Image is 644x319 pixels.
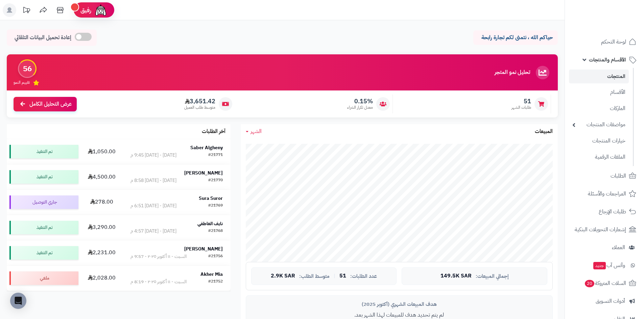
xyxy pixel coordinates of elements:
span: الطلبات [611,171,626,181]
div: تم التنفيذ [9,221,78,234]
div: #21756 [208,253,223,260]
span: الأقسام والمنتجات [589,55,626,64]
p: لم يتم تحديد هدف للمبيعات لهذا الشهر بعد. [251,311,547,319]
td: 278.00 [81,190,123,215]
a: المراجعات والأسئلة [569,186,640,202]
a: عرض التحليل الكامل [14,97,77,111]
img: logo-2.png [598,11,638,26]
p: حياكم الله ، نتمنى لكم تجارة رابحة [478,34,553,42]
span: إشعارات التحويلات البنكية [575,225,626,234]
a: إشعارات التحويلات البنكية [569,221,640,238]
span: 51 [339,273,346,279]
div: تم التنفيذ [9,145,78,158]
div: #21769 [208,203,223,209]
span: جديد [593,262,606,269]
a: العملاء [569,239,640,256]
div: تم التنفيذ [9,246,78,260]
strong: Sura Suror [199,195,223,202]
span: إجمالي المبيعات: [476,273,509,279]
a: السلات المتروكة20 [569,275,640,291]
div: #21770 [208,177,223,184]
span: أدوات التسويق [596,296,625,306]
span: | [334,273,335,278]
a: الشهر [246,128,262,135]
span: 0.15% [347,98,373,105]
div: #21768 [208,228,223,235]
div: [DATE] - [DATE] 9:45 م [130,152,176,159]
h3: تحليل نمو المتجر [495,70,530,76]
div: [DATE] - [DATE] 6:51 م [130,203,176,209]
span: متوسط طلب العميل [184,105,215,110]
span: معدل تكرار الشراء [347,105,373,110]
div: تم التنفيذ [9,170,78,184]
span: السلات المتروكة [584,278,626,288]
div: [DATE] - [DATE] 8:58 م [130,177,176,184]
div: جاري التوصيل [9,195,78,209]
span: الشهر [251,127,262,135]
span: وآتس آب [593,261,625,270]
a: الملفات الرقمية [569,150,629,164]
a: تحديثات المنصة [18,3,35,19]
span: 3,651.42 [184,98,215,105]
td: 2,231.00 [81,240,123,265]
div: ملغي [9,271,78,285]
a: الطلبات [569,168,640,184]
span: إعادة تحميل البيانات التلقائي [15,34,71,42]
span: رفيق [80,6,91,14]
a: المنتجات [569,70,629,83]
div: [DATE] - [DATE] 4:57 م [130,228,176,235]
strong: Akher Mia [200,271,223,278]
td: 3,290.00 [81,215,123,240]
span: طلبات الشهر [511,105,531,110]
div: Open Intercom Messenger [10,293,26,309]
div: #21752 [208,278,223,285]
h3: المبيعات [535,129,553,135]
td: 2,028.00 [81,266,123,291]
strong: [PERSON_NAME] [184,169,223,177]
strong: نايف العاطفي [197,220,223,227]
strong: Saber Algheny [190,144,223,151]
span: عدد الطلبات: [350,273,377,279]
a: مواصفات المنتجات [569,117,629,132]
img: ai-face.png [94,3,108,17]
span: طلبات الإرجاع [599,207,626,216]
div: هدف المبيعات الشهري (أكتوبر 2025) [251,301,547,308]
a: أدوات التسويق [569,293,640,309]
span: 51 [511,98,531,105]
a: خيارات المنتجات [569,134,629,148]
a: وآتس آبجديد [569,257,640,273]
span: متوسط الطلب: [299,273,330,279]
a: الأقسام [569,85,629,100]
strong: [PERSON_NAME] [184,245,223,252]
a: الماركات [569,101,629,116]
a: طلبات الإرجاع [569,204,640,220]
div: السبت - ١١ أكتوبر ٢٠٢٥ - 8:19 م [130,278,187,285]
span: لوحة التحكم [601,37,626,47]
span: 2.9K SAR [271,273,295,279]
span: تقييم النمو [14,80,30,85]
div: #21771 [208,152,223,159]
div: السبت - ١١ أكتوبر ٢٠٢٥ - 9:57 م [130,253,187,260]
span: 149.5K SAR [440,273,472,279]
span: عرض التحليل الكامل [29,100,72,108]
td: 1,050.00 [81,139,123,164]
span: العملاء [612,243,625,252]
span: المراجعات والأسئلة [588,189,626,198]
h3: آخر الطلبات [202,129,225,135]
td: 4,500.00 [81,164,123,189]
span: 20 [585,280,595,288]
a: لوحة التحكم [569,34,640,50]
